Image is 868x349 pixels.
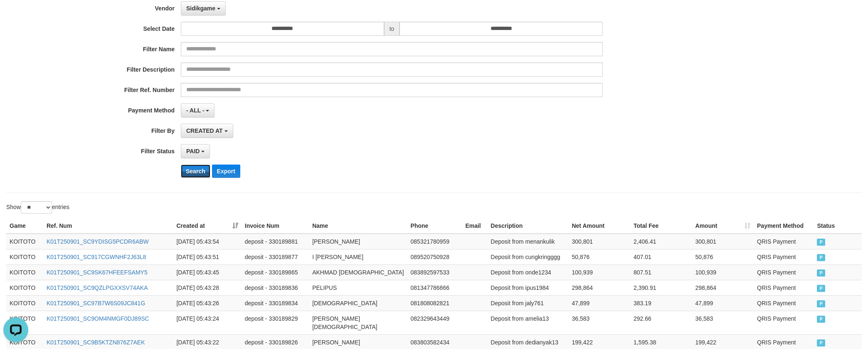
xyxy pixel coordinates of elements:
[6,264,43,280] td: KOITOTO
[309,264,407,280] td: AKHMAD [DEMOGRAPHIC_DATA]
[309,249,407,264] td: I [PERSON_NAME]
[487,218,568,234] th: Description
[487,264,568,280] td: Deposit from onde1234
[181,165,210,178] button: Search
[47,300,145,307] a: K01T250901_SC97B7W6S09JC841G
[309,234,407,249] td: [PERSON_NAME]
[630,218,692,234] th: Total Fee
[242,280,309,295] td: deposit - 330189836
[817,339,825,347] span: PAID
[817,239,825,246] span: PAID
[173,264,241,280] td: [DATE] 05:43:45
[754,311,814,334] td: QRIS Payment
[692,280,754,295] td: 298,864
[462,218,487,234] th: Email
[3,3,28,28] button: Open LiveChat chat widget
[692,311,754,334] td: 36,583
[568,218,630,234] th: Net Amount
[6,280,43,295] td: KOITOTO
[630,234,692,249] td: 2,406.41
[407,311,462,334] td: 082329643449
[407,234,462,249] td: 085321780959
[407,218,462,234] th: Phone
[568,311,630,334] td: 36,583
[817,254,825,261] span: PAID
[173,249,241,264] td: [DATE] 05:43:51
[630,249,692,264] td: 407.01
[817,285,825,292] span: PAID
[173,295,241,311] td: [DATE] 05:43:26
[630,311,692,334] td: 292.66
[407,295,462,311] td: 081808082821
[754,264,814,280] td: QRIS Payment
[407,264,462,280] td: 083892597533
[181,103,215,117] button: - ALL -
[173,311,241,334] td: [DATE] 05:43:24
[173,218,241,234] th: Created at: activate to sort column ascending
[817,316,825,323] span: PAID
[47,284,148,291] a: K01T250901_SC9QZLPGXXSV74AKA
[6,234,43,249] td: KOITOTO
[242,218,309,234] th: Invoice Num
[630,264,692,280] td: 807.51
[568,249,630,264] td: 50,876
[487,295,568,311] td: Deposit from jaly761
[487,311,568,334] td: Deposit from amelia13
[692,295,754,311] td: 47,899
[47,339,145,346] a: K01T250901_SC9B5KTZN876Z7AEK
[817,300,825,307] span: PAID
[407,280,462,295] td: 081347786866
[242,311,309,334] td: deposit - 330189829
[814,218,862,234] th: Status
[754,295,814,311] td: QRIS Payment
[47,269,148,276] a: K01T250901_SC9SK67HFEEFSAMY5
[754,249,814,264] td: QRIS Payment
[384,22,400,36] span: to
[568,280,630,295] td: 298,864
[242,234,309,249] td: deposit - 330189881
[47,254,146,260] a: K01T250901_SC917CGWNHF2J63L8
[309,311,407,334] td: [PERSON_NAME][DEMOGRAPHIC_DATA]
[692,218,754,234] th: Amount: activate to sort column ascending
[242,295,309,311] td: deposit - 330189834
[487,249,568,264] td: Deposit from cungkringggg
[692,249,754,264] td: 50,876
[6,295,43,311] td: KOITOTO
[568,264,630,280] td: 100,939
[181,124,233,138] button: CREATED AT
[47,315,149,322] a: K01T250901_SC9OM4NMGF0DJ89SC
[692,264,754,280] td: 100,939
[21,201,52,214] select: Showentries
[181,1,226,15] button: Sidikgame
[309,295,407,311] td: [DEMOGRAPHIC_DATA]
[568,234,630,249] td: 300,801
[173,234,241,249] td: [DATE] 05:43:54
[309,218,407,234] th: Name
[186,107,205,114] span: - ALL -
[6,201,69,214] label: Show entries
[754,280,814,295] td: QRIS Payment
[817,269,825,277] span: PAID
[407,249,462,264] td: 089520750928
[487,280,568,295] td: Deposit from ipus1984
[212,165,240,178] button: Export
[173,280,241,295] td: [DATE] 05:43:28
[487,234,568,249] td: Deposit from menankulik
[186,148,200,155] span: PAID
[47,238,149,245] a: K01T250901_SC9YDISG5PCDR6ABW
[309,280,407,295] td: PELIPUS
[242,249,309,264] td: deposit - 330189877
[568,295,630,311] td: 47,899
[6,218,43,234] th: Game
[6,311,43,334] td: KOITOTO
[186,127,223,134] span: CREATED AT
[754,234,814,249] td: QRIS Payment
[6,249,43,264] td: KOITOTO
[630,280,692,295] td: 2,390.91
[754,218,814,234] th: Payment Method
[181,144,210,158] button: PAID
[186,5,215,12] span: Sidikgame
[242,264,309,280] td: deposit - 330189865
[43,218,173,234] th: Ref. Num
[692,234,754,249] td: 300,801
